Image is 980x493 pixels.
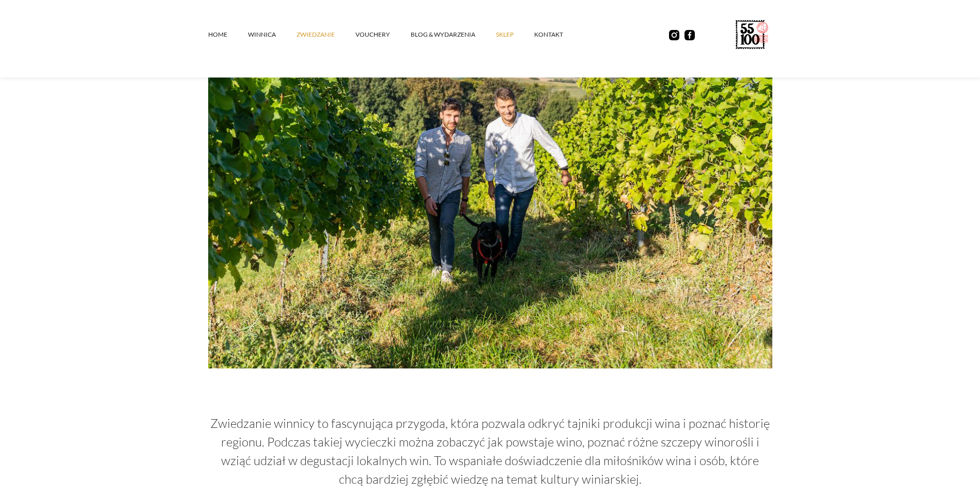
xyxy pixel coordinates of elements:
a: Home [208,19,248,50]
a: vouchery [355,19,411,50]
p: Zwiedzanie winnicy to fascynująca przygoda, która pozwala odkryć tajniki produkcji wina i poznać ... [208,414,772,488]
a: winnica [248,19,297,50]
a: ZWIEDZANIE [297,19,355,50]
a: kontakt [534,19,584,50]
a: SKLEP [496,19,534,50]
a: Blog & Wydarzenia [411,19,496,50]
